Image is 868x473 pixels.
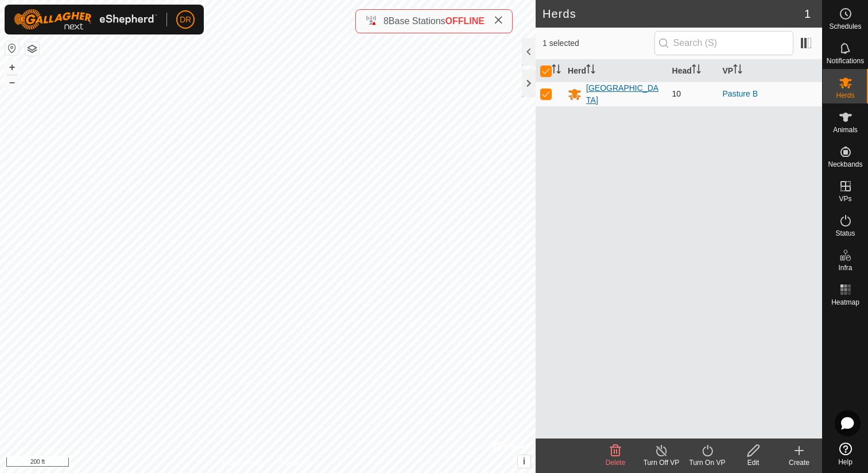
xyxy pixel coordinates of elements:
span: Delete [606,459,626,467]
div: Create [776,457,822,468]
span: Infra [838,264,852,271]
th: VP [718,60,822,82]
a: Contact Us [279,458,313,468]
th: Head [668,60,718,82]
a: Privacy Policy [222,458,265,468]
div: Turn Off VP [638,457,684,468]
span: Help [838,459,852,466]
div: Turn On VP [684,457,730,468]
h2: Herds [542,7,804,21]
div: Edit [730,457,776,468]
button: – [5,75,19,89]
button: Map Layers [25,42,39,56]
button: i [518,455,530,468]
a: Pasture B [723,89,758,98]
span: Schedules [829,23,861,30]
span: 1 [804,5,811,22]
span: 10 [672,89,681,98]
span: Notifications [827,57,864,64]
div: [GEOGRAPHIC_DATA] [586,82,662,106]
span: DR [180,14,191,26]
a: Help [823,438,868,470]
span: Heatmap [831,299,859,306]
img: Gallagher Logo [14,9,157,30]
span: Animals [833,126,858,133]
span: Status [835,230,855,237]
button: Reset Map [5,41,19,55]
span: OFFLINE [445,16,485,26]
span: 8 [383,16,389,26]
p-sorticon: Activate to sort [586,66,595,75]
span: i [523,456,525,466]
span: VPs [839,195,851,202]
button: + [5,60,19,74]
p-sorticon: Activate to sort [552,66,561,75]
span: Herds [836,92,854,99]
input: Search (S) [654,31,793,55]
th: Herd [563,60,667,82]
span: 1 selected [542,37,654,49]
span: Neckbands [828,161,862,168]
p-sorticon: Activate to sort [692,66,701,75]
span: Base Stations [389,16,445,26]
p-sorticon: Activate to sort [733,66,742,75]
